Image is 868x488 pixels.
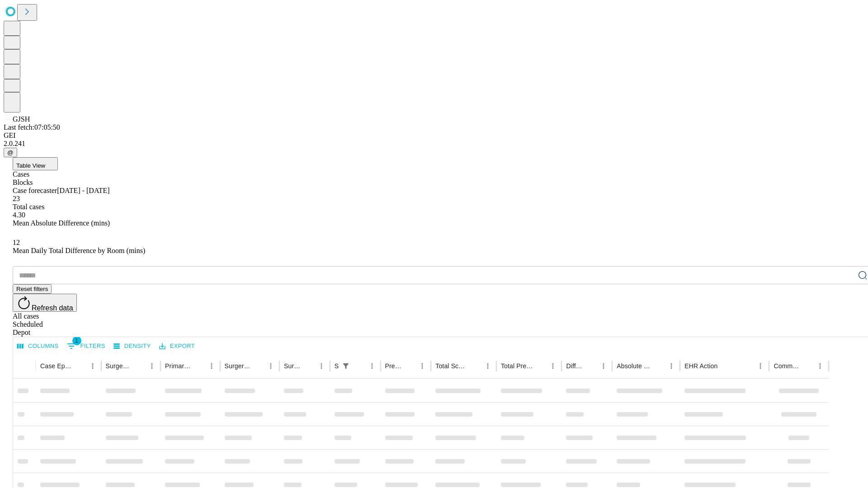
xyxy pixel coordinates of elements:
button: Sort [74,360,86,372]
button: Menu [665,360,678,372]
div: GEI [4,131,864,140]
div: Difference [566,362,584,370]
div: Primary Service [165,362,191,370]
button: Export [157,339,197,353]
div: Case Epic Id [40,362,73,370]
span: 1 [72,336,81,345]
button: Sort [353,360,366,372]
div: Scheduled In Room Duration [335,362,339,370]
span: 23 [13,195,20,202]
button: Menu [597,360,610,372]
div: 1 active filter [340,360,352,372]
div: Surgery Date [284,362,302,370]
span: Total cases [13,203,44,211]
span: Refresh data [32,304,73,312]
button: Menu [86,360,99,372]
button: Sort [403,360,416,372]
div: Predicted In Room Duration [385,362,403,370]
button: Sort [193,360,205,372]
span: 4.30 [13,211,25,219]
button: Sort [534,360,547,372]
button: Refresh data [13,294,77,312]
button: @ [4,148,17,157]
div: Surgeon Name [106,362,132,370]
span: 12 [13,239,20,246]
span: Reset filters [16,286,48,292]
span: Case forecaster [13,187,57,194]
span: [DATE] - [DATE] [57,187,109,194]
button: Sort [801,360,814,372]
button: Menu [754,360,767,372]
button: Sort [469,360,481,372]
button: Select columns [15,339,61,353]
button: Density [111,339,153,353]
button: Table View [13,157,58,170]
span: Last fetch: 07:05:50 [4,123,60,131]
button: Menu [366,360,378,372]
div: Comments [774,362,800,370]
button: Sort [133,360,146,372]
span: @ [7,149,14,156]
div: 2.0.241 [4,140,864,148]
button: Reset filters [13,284,52,294]
div: Absolute Difference [617,362,651,370]
span: Mean Daily Total Difference by Room (mins) [13,247,145,254]
div: Total Scheduled Duration [435,362,468,370]
button: Menu [205,360,218,372]
button: Sort [302,360,315,372]
div: Surgery Name [225,362,251,370]
button: Menu [416,360,429,372]
button: Menu [315,360,328,372]
button: Sort [652,360,665,372]
button: Show filters [65,339,108,353]
button: Sort [718,360,731,372]
button: Menu [146,360,158,372]
button: Sort [585,360,597,372]
button: Sort [252,360,264,372]
button: Menu [264,360,277,372]
div: Total Predicted Duration [501,362,533,370]
div: EHR Action [684,362,717,370]
button: Menu [547,360,559,372]
span: GJSH [13,115,30,123]
button: Menu [814,360,826,372]
button: Show filters [340,360,352,372]
span: Mean Absolute Difference (mins) [13,219,110,227]
span: Table View [16,162,45,169]
button: Menu [481,360,494,372]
